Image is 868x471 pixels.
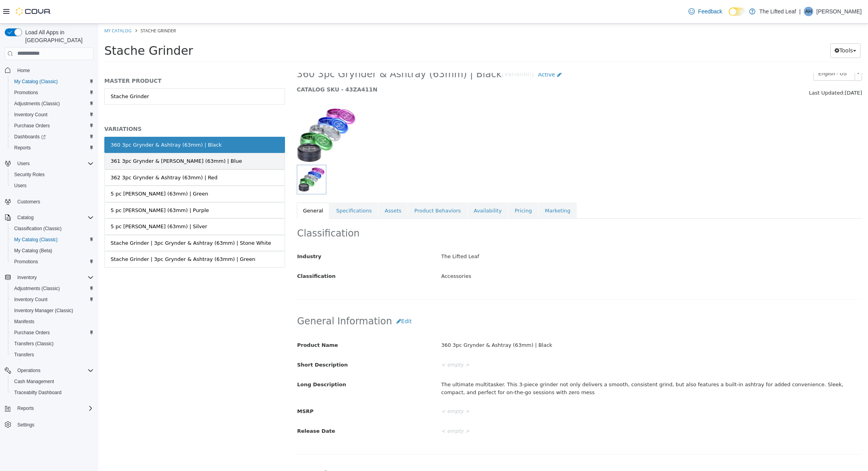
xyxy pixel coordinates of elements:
a: My Catalog (Beta) [11,246,56,255]
span: Security Roles [14,171,44,178]
a: Users [11,181,30,190]
span: AH [805,7,812,16]
a: Classification (Classic) [11,224,65,233]
button: Users [8,180,97,191]
iframe: To enrich screen reader interactions, please activate Accessibility in Grammarly extension settings [98,24,868,471]
span: My Catalog (Beta) [11,246,94,255]
button: Transfers (Classic) [8,338,97,349]
button: Catalog [2,212,97,223]
span: Transfers [11,350,94,359]
a: Adjustments (Classic) [11,284,63,293]
span: Inventory Manager (Classic) [14,307,73,314]
button: Manifests [8,316,97,327]
span: Home [14,65,94,75]
button: Promotions [8,256,97,267]
span: Long Description [199,358,248,364]
h5: CATALOG SKU - 43ZA411N [198,62,620,69]
a: General [198,179,231,195]
h2: Classification [199,204,763,216]
button: Security Roles [8,169,97,180]
span: Security Roles [11,170,94,179]
a: Manifests [11,317,37,326]
a: Product Behaviors [310,179,369,195]
button: Customers [2,196,97,207]
span: Users [14,182,26,189]
span: My Catalog (Classic) [11,77,94,86]
span: Manifests [14,318,34,325]
span: Dashboards [14,134,46,140]
button: Operations [14,366,44,375]
span: Reports [14,404,94,413]
button: My Catalog (Classic) [8,76,97,87]
span: Adjustments (Classic) [14,285,60,292]
button: Inventory Count [8,109,97,120]
span: Reports [17,405,34,411]
a: My Catalog (Classic) [11,77,61,86]
span: My Catalog (Beta) [14,248,52,254]
button: Inventory Count [8,294,97,305]
span: Adjustments (Classic) [11,99,94,108]
span: Users [17,160,30,167]
span: Adjustments (Classic) [11,284,94,293]
p: The Lifted Leaf [759,7,796,16]
span: [DATE] [746,66,764,72]
span: Cash Management [14,378,54,385]
span: English - US [715,44,753,56]
span: 360 3pc Grynder & Ashtray (63mm) | Black [198,45,403,57]
span: Classification (Classic) [11,224,94,233]
span: Feedback [698,7,722,15]
a: Dashboards [11,132,49,141]
button: Users [2,158,97,169]
a: Inventory Manager (Classic) [11,306,76,315]
span: Release Date [199,404,237,410]
span: Promotions [11,88,94,97]
span: Dashboards [11,132,94,141]
button: My Catalog (Beta) [8,245,97,256]
a: Adjustments (Classic) [11,99,63,108]
input: Dark Mode [729,7,745,16]
span: Settings [14,419,94,429]
a: Purchase Orders [11,328,53,337]
span: Inventory Count [14,296,48,303]
button: Traceabilty Dashboard [8,387,97,398]
span: My Catalog (Classic) [11,235,94,244]
a: Settings [14,420,37,430]
a: Marketing [440,179,478,195]
a: Home [14,66,33,75]
a: Availability [369,179,410,195]
a: Promotions [11,88,41,97]
div: < empty > [337,401,769,415]
h2: Manufacturer [199,445,763,458]
a: Cash Management [11,377,57,386]
p: [PERSON_NAME] [816,7,862,16]
div: The ultimate multitasker. This 3-piece grinder not only delivers a smooth, consistent grind, but ... [337,354,769,375]
small: [Variation] [403,48,435,54]
a: English - US [715,44,764,57]
span: Customers [14,197,94,207]
button: Reports [14,404,37,413]
span: Inventory Count [11,295,94,304]
a: Dashboards [8,131,97,142]
span: Transfers (Classic) [14,341,54,347]
button: Home [2,65,97,76]
span: Traceabilty Dashboard [11,388,94,397]
span: Settings [17,422,34,428]
a: Feedback [685,4,725,19]
span: Short Description [199,338,250,344]
button: Settings [2,419,97,430]
p: | [799,7,801,16]
a: Promotions [11,257,41,266]
span: Cash Management [11,377,94,386]
span: Users [11,181,94,190]
span: Users [14,159,94,168]
span: Transfers [14,352,34,358]
a: Reports [11,143,34,153]
span: MSRP [199,385,215,391]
